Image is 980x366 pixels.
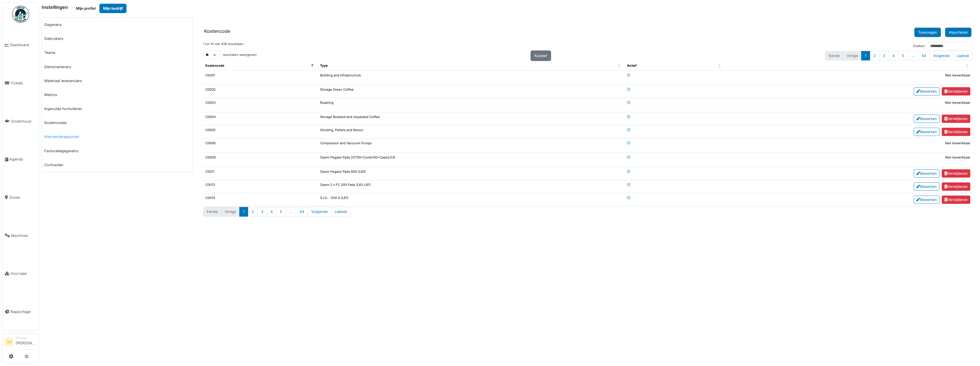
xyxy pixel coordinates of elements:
[11,309,36,314] span: Rapportage
[889,51,898,60] button: 4
[929,51,953,60] button: Next
[3,102,39,140] a: Onderhoud
[966,61,969,70] span: : Activate to sort
[861,51,870,60] button: 1
[203,167,318,180] td: C0011
[42,130,192,144] a: Interventierapporten
[267,207,276,216] button: 4
[318,125,625,139] td: Grinding, Pellets and Retour
[99,4,126,13] button: Mijn bedrijf
[914,115,939,123] a: Bewerken
[203,42,244,50] div: 1 tot 10 van 438 resultaten
[42,32,192,46] a: Gebruikers
[42,144,192,158] a: Facturatiegegevens
[12,6,29,23] img: Badge_color-CXgf-gQk.svg
[953,51,973,60] button: Last
[942,87,970,95] a: Verwijderen
[627,64,636,68] span: Actief
[3,178,39,217] a: Zones
[203,139,318,153] td: C0006
[318,193,625,206] td: S.I.G. - 500 G (L61)
[320,64,328,68] span: Type
[311,61,314,70] span: Kostencode: Activate to invert sorting
[203,193,318,206] td: C0014
[10,42,36,48] span: Dashboard
[276,207,286,216] button: 5
[239,207,248,216] button: 1
[913,44,925,48] label: Zoeken:
[918,51,930,60] button: 44
[318,153,625,167] td: Opem Pegaso Pads 2X700+Comb100+Case(L53)
[16,336,36,340] div: Manager
[318,180,625,193] td: Opem 2 x FC 200 Pads (L82-L81)
[42,5,68,10] h6: Instellingen
[204,29,230,34] h6: Kostencode
[203,85,318,98] td: C0002
[3,216,39,255] a: Machines
[618,61,621,70] span: Type: Activate to sort
[9,195,36,200] span: Zones
[42,102,192,116] a: Ingevulde formulieren
[11,271,36,276] span: Voorraad
[718,61,722,70] span: Actief: Activate to sort
[42,74,192,88] a: Materiaal leveranciers
[914,28,941,37] button: Toevoegen
[914,128,939,136] a: Bewerken
[3,255,39,293] a: Voorraad
[942,128,970,136] a: Verwijderen
[318,98,625,112] td: Roasting
[9,156,36,162] span: Agenda
[286,207,296,216] button: …
[914,182,939,191] a: Bewerken
[3,64,39,102] a: Tickets
[914,87,939,95] a: Bewerken
[534,54,547,58] span: Kopieer
[531,50,551,61] button: Kopieer
[203,180,318,193] td: C0013
[203,112,318,125] td: C0004
[11,233,36,238] span: Machines
[945,28,971,37] button: Importeren
[42,18,192,32] a: Gegevens
[898,51,908,60] button: 5
[5,338,13,346] li: SV
[914,169,939,178] a: Bewerken
[914,196,939,204] a: Bewerken
[296,207,308,216] button: 44
[42,116,192,130] a: Kostencodes
[203,98,318,112] td: C0003
[879,51,889,60] button: 3
[331,207,351,216] button: Last
[318,112,625,125] td: Storage Roasted and Unpacked Coffee
[318,71,625,85] td: Building and Infrastructure
[825,51,973,60] nav: pagination
[248,207,258,216] button: 2
[11,119,36,124] span: Onderhoud
[72,4,99,13] a: Mijn profiel
[257,207,267,216] button: 3
[942,169,970,178] a: Verwijderen
[3,26,39,64] a: Dashboard
[42,60,192,74] a: Dienstverleners
[727,141,970,146] p: Niet bewerkbaar
[205,64,224,68] span: Kostencode
[203,153,318,167] td: C0009
[11,80,36,86] span: Tickets
[42,88,192,102] a: Metrics
[727,100,970,105] p: Niet bewerkbaar
[318,139,625,153] td: Compressor and Vaccuum Pumps
[942,182,970,191] a: Verwijderen
[203,207,973,216] nav: pagination
[308,207,331,216] button: Next
[42,46,192,60] a: Teams
[16,336,36,348] li: [PERSON_NAME]
[942,196,970,204] a: Verwijderen
[942,115,970,123] a: Verwijderen
[42,158,192,172] a: Contracten
[870,51,879,60] button: 2
[5,336,36,349] a: SV Manager[PERSON_NAME]
[223,52,257,57] label: resultaten weergeven
[203,71,318,85] td: C0001
[3,293,39,331] a: Rapportage
[3,140,39,178] a: Agenda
